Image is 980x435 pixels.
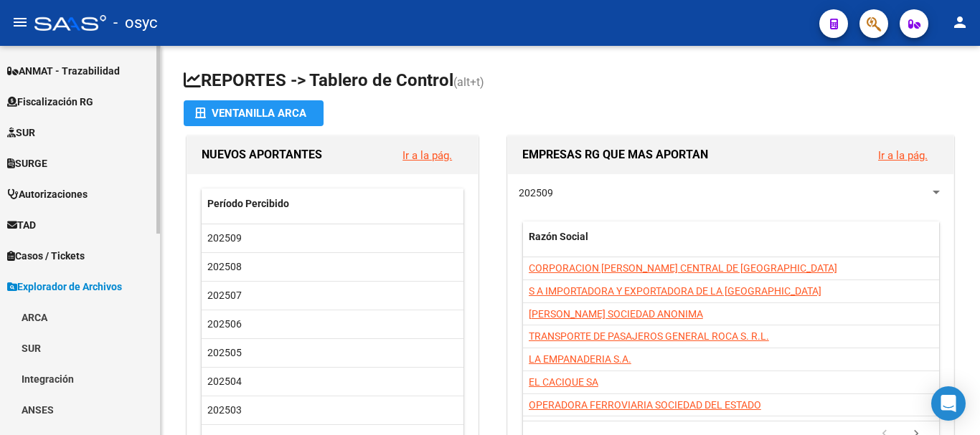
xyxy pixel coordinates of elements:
button: Ir a la pág. [867,142,939,168]
span: 202506 [207,318,242,330]
span: Fiscalización RG [7,94,93,110]
span: [PERSON_NAME] SOCIEDAD ANONIMA [529,308,703,320]
datatable-header-cell: Período Percibido [202,188,593,219]
div: Open Intercom Messenger [931,386,966,421]
button: Ir a la pág. [391,142,463,168]
span: TAD [7,217,36,233]
mat-icon: person [951,14,969,31]
span: Período Percibido [207,198,289,209]
button: Ventanilla ARCA [184,100,324,126]
span: Explorador de Archivos [7,279,122,295]
span: Casos / Tickets [7,248,85,264]
span: OPERADORA FERROVIARIA SOCIEDAD DEL ESTADO [529,399,761,411]
span: - osyc [113,7,158,39]
span: (alt+t) [453,75,484,89]
div: Ventanilla ARCA [195,100,312,126]
span: LA EMPANADERIA S.A. [529,353,631,365]
a: Ir a la pág. [878,149,928,162]
a: Ir a la pág. [402,149,452,162]
span: 202508 [207,261,242,272]
span: CORPORACION [PERSON_NAME] CENTRAL DE [GEOGRAPHIC_DATA] [529,262,837,274]
span: Razón Social [529,231,588,242]
span: 202503 [207,404,242,416]
h1: REPORTES -> Tablero de Control [184,69,957,94]
span: 202509 [207,232,242,244]
mat-icon: menu [11,14,29,31]
span: SUR [7,125,35,140]
span: 202505 [207,347,242,358]
span: EL CACIQUE SA [529,376,598,388]
span: 202509 [519,187,553,199]
span: 202504 [207,376,242,387]
span: SURGE [7,156,47,171]
span: 202507 [207,290,242,301]
span: TRANSPORTE DE PASAJEROS GENERAL ROCA S. R.L. [529,330,769,342]
span: EMPRESAS RG QUE MAS APORTAN [522,148,708,161]
span: ANMAT - Trazabilidad [7,63,120,79]
span: S A IMPORTADORA Y EXPORTADORA DE LA [GEOGRAPHIC_DATA] [529,285,821,297]
span: NUEVOS APORTANTES [202,148,322,161]
span: Autorizaciones [7,186,88,202]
